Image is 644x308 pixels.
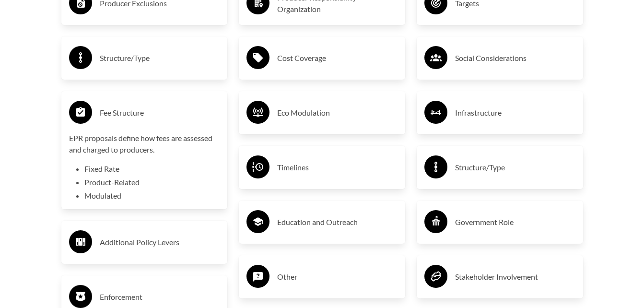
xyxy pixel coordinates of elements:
h3: Government Role [455,214,575,230]
h3: Fee Structure [100,105,220,120]
h3: Other [277,269,398,284]
h3: Eco Modulation [277,105,398,120]
h3: Social Considerations [455,50,575,66]
h3: Cost Coverage [277,50,398,66]
li: Fixed Rate [84,163,220,175]
h3: Structure/Type [100,50,220,66]
h3: Infrastructure [455,105,575,120]
h3: Structure/Type [455,160,575,175]
h3: Additional Policy Levers [100,235,220,250]
p: EPR proposals define how fees are assessed and charged to producers. [69,132,220,155]
li: Product-Related [84,177,220,188]
li: Modulated [84,190,220,201]
h3: Timelines [277,160,398,175]
h3: Education and Outreach [277,214,398,230]
h3: Enforcement [100,289,220,305]
h3: Stakeholder Involvement [455,269,575,284]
